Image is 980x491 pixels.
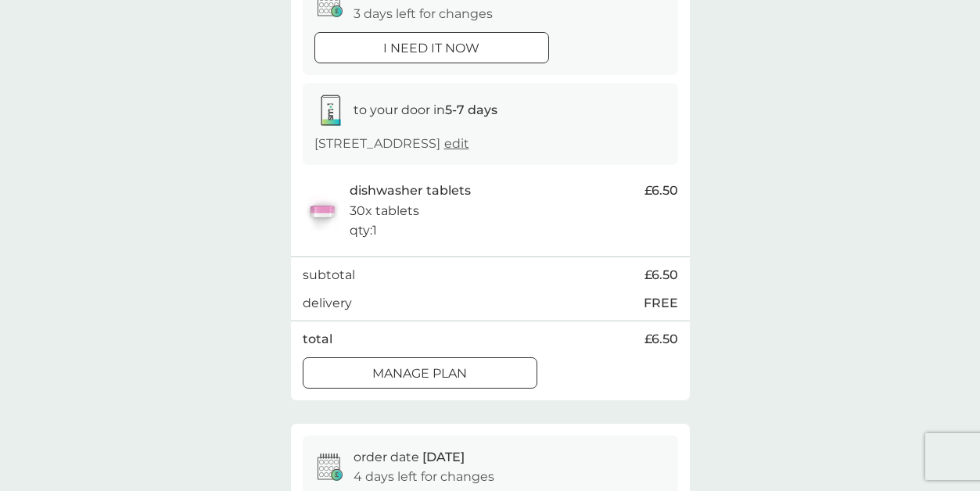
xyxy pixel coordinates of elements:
p: FREE [644,293,678,314]
p: qty : 1 [350,220,377,241]
button: i need it now [314,32,549,63]
p: subtotal [303,265,355,285]
span: £6.50 [644,265,678,285]
p: order date [354,447,465,468]
span: £6.50 [644,329,678,349]
p: dishwasher tablets [350,181,471,201]
p: 30x tablets [350,201,419,221]
p: i need it now [383,38,479,59]
span: [DATE] [422,450,465,464]
p: 3 days left for changes [354,4,493,24]
a: edit [444,136,469,151]
span: to your door in [354,102,497,117]
button: Manage plan [303,357,537,389]
p: [STREET_ADDRESS] [314,134,469,154]
span: £6.50 [644,181,678,201]
strong: 5-7 days [445,102,497,117]
p: 4 days left for changes [354,467,494,487]
p: delivery [303,293,352,314]
p: total [303,329,332,349]
p: Manage plan [372,364,467,384]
